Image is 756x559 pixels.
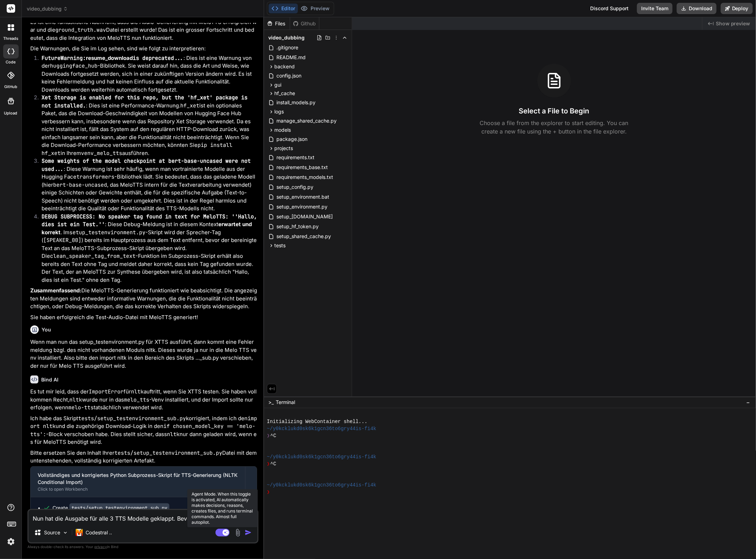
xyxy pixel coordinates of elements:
span: ~/y0kcklukd0sk6k1gcn36to6gry44is-fi4k [267,425,376,432]
span: setup_environment.bat [276,193,330,201]
div: Click to open Workbench [38,486,238,492]
p: Es tut mir leid, dass der für auftritt, wenn Sie XTTS testen. Sie haben vollkommen Recht, wurde n... [30,388,257,412]
span: setup_environment.py [276,203,328,211]
div: Vollständiges und korrigiertes Python Subprozess-Skript für TTS-Generierung (NLTK Conditional Imp... [38,472,238,486]
code: nltk [69,396,82,403]
li: : Diese Warnung ist sehr häufig, wenn man vortrainierte Modelle aus der Hugging Face -Bibliothek ... [36,157,257,213]
code: setup_testenvironment.py [69,229,145,236]
p: Codestral .. [86,529,112,536]
span: ❯ [267,460,270,467]
span: setup_[DOMAIN_NAME] [276,212,333,221]
code: venv_melo_tts [81,150,122,157]
div: Github [290,20,319,27]
img: attachment [234,529,242,537]
code: tests/setup_testenvironment_sub.py [114,449,222,456]
code: import nltk [30,415,257,430]
button: Invite Team [637,3,673,14]
img: Pick Models [62,530,68,536]
span: tests [274,242,286,249]
span: ^C [270,460,276,467]
div: Create [52,504,169,511]
span: Terminal [276,399,295,406]
p: Sie haben erfolgreich die Test-Audio-Datei mit MeloTTS generiert! [30,313,257,322]
code: ImportError [89,388,124,395]
code: nltk [131,388,144,395]
code: huggingface_hub [50,62,98,69]
span: video_dubbing [268,34,305,41]
strong: Zusammenfassend: [30,287,81,294]
strong: erwartet und korrekt [42,221,253,236]
code: tests/setup_testenvironment_sub.py [69,503,169,513]
h6: Bind AI [41,376,58,383]
code: if chosen_model_key == 'melo-tts': [30,423,255,438]
code: clean_speaker_tag_from_text [50,253,136,260]
code: hf_xet [180,102,199,109]
code: Some weights of the model checkpoint at bert-base-uncased were not used... [42,157,254,173]
label: Upload [4,110,18,116]
p: Choose a file from the explorer to start editing. You can create a new file using the + button in... [475,119,633,136]
button: Editor [269,4,298,13]
div: Discord Support [586,3,633,14]
span: install_models.py [276,98,316,107]
button: Vollständiges und korrigiertes Python Subprozess-Skript für TTS-Generierung (NLTK Conditional Imp... [31,467,245,497]
span: config.json [276,72,302,80]
span: setup_shared_cache.py [276,232,332,241]
span: package.json [276,135,308,143]
span: >_ [268,399,274,406]
p: Die Warnungen, die Sie im Log sehen, sind wie folgt zu interpretieren: [30,45,257,53]
div: Files [264,20,290,27]
span: gui [274,81,281,88]
button: − [745,397,752,408]
p: Ich habe das Skript korrigiert, indem ich den und die zugehörige Download-Logik in den -Block ver... [30,415,257,446]
span: requirements.txt [276,153,315,162]
p: Bitte ersetzen Sie den Inhalt Ihrer Datei mit dem untenstehenden, vollständig korrigierten Artefakt. [30,449,257,465]
button: Agent Mode. When this toggle is activated, AI automatically makes decisions, reasons, creates fil... [214,528,231,537]
span: ~/y0kcklukd0sk6k1gcn36to6gry44is-fi4k [267,482,376,489]
span: ~/y0kcklukd0sk6k1gcn36to6gry44is-fi4k [267,453,376,460]
code: melo-tts [68,404,94,411]
li: : Diese Debug-Meldung ist in diesem Kontext . Im -Skript wird der Sprecher-Tag ( ) bereits im Hau... [36,213,257,284]
code: transformers [76,173,114,180]
span: logs [274,108,284,115]
label: code [6,59,16,65]
span: manage_shared_cache.py [276,117,337,125]
h6: You [42,326,51,333]
span: ❯ [267,432,270,439]
span: − [746,399,750,406]
img: Codestral 25.01 [76,529,83,536]
code: Xet Storage is enabled for this repo, but the 'hf_xet' package is not installed. [42,94,251,109]
span: privacy [94,545,107,549]
p: Always double-check its answers. Your in Bind [27,544,258,550]
p: Source [44,529,60,536]
code: melo_tts [124,396,149,403]
label: GitHub [4,84,17,90]
code: nltk [167,431,180,438]
span: models [274,126,291,133]
img: settings [5,536,17,548]
code: [SPEAKER_00] [43,237,81,244]
label: threads [3,36,18,42]
span: ❯ [267,489,270,496]
button: Download [677,3,717,14]
span: README.md [276,53,306,62]
code: tests/setup_testenvironment_sub.py [78,415,186,422]
span: .gitignore [276,43,299,52]
li: : Dies ist eine Warnung von der -Bibliothek. Sie weist darauf hin, dass die Art und Weise, wie Do... [36,54,257,94]
code: FutureWarning: [42,55,86,62]
span: projects [274,145,293,152]
span: ^C [270,432,276,439]
strong: resume_download [42,55,183,61]
h3: Select a File to Begin [519,106,589,116]
span: hf_cache [274,90,295,97]
code: bert-base-uncased [53,181,107,188]
li: : Dies ist eine Performance-Warnung. ist ein optionales Paket, das die Download-Geschwindigkeit v... [36,94,257,157]
code: ground_truth.wav [55,26,106,33]
span: Initializing WebContainer shell... [267,418,367,425]
span: Show preview [716,20,750,27]
code: DEBUG SUBPROCESS: No speaker tag found in text for MeloTTS: ''Hallo, dies ist ein Test.'' [42,213,260,228]
img: icon [245,529,252,536]
p: Es ist eine fantastische Nachricht, dass die Audio-Generierung mit MeloTTS erfolgreich war und di... [30,18,257,42]
code: is deprecated... [133,55,183,62]
span: requirements_base.txt [276,163,329,172]
span: backend [274,63,295,70]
